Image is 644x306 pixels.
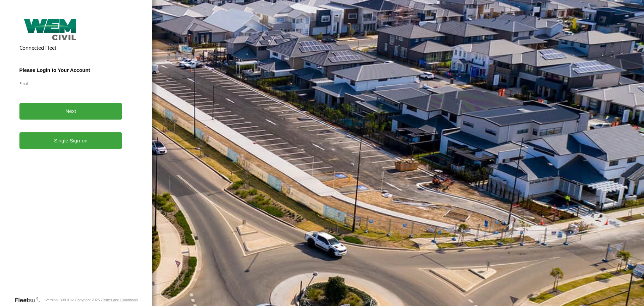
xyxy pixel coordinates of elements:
div: Version: 308.01 [45,298,71,302]
a: Terms and Conditions [102,298,138,302]
div: © Copyright 2025 - [71,298,138,302]
a: Single Sign-on [19,132,122,149]
label: Email [19,81,122,86]
button: Next [19,103,122,120]
img: WEM [19,19,81,40]
h2: Connected Fleet [19,44,122,51]
a: Visit our Website [14,297,45,303]
h3: Please Login to Your Account [19,67,122,73]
